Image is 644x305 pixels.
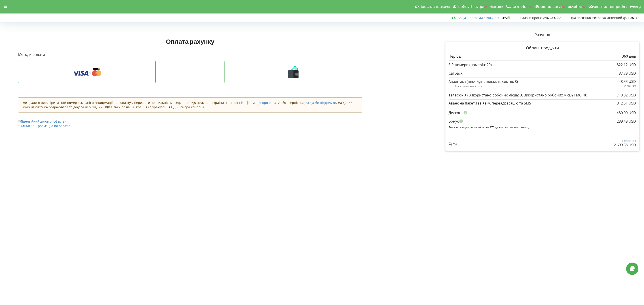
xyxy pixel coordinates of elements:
[633,5,641,8] span: Вихід
[492,5,503,8] span: Клієнти
[449,101,636,105] div: Аванс на пакети зв'язку, переадресацію та SMS
[449,141,457,146] p: Сума
[417,5,450,8] span: Реферальна програма
[570,16,627,20] span: При поточних витратах активний до:
[308,100,336,105] a: служби підтримки
[545,16,561,20] strong: 16,38 USD
[617,117,636,125] div: 289,49 USD
[458,16,501,20] span: :
[502,16,511,20] strong: 3%
[619,71,636,76] p: 87,79 USD
[455,84,483,88] span: Наскрізна аналітика
[624,84,636,88] p: 0,00 USD
[18,52,362,57] p: Методи оплати
[617,101,636,105] div: 912,51 USD
[520,16,545,20] span: Баланс проєкту:
[449,109,636,117] div: Дисконт
[449,117,636,125] div: Бонус
[18,97,362,113] div: Не вдалося перевірити ПДВ номер компанії в "Інформації про оплату". Перевірте правильність введен...
[617,93,636,98] p: 718,32 USD
[617,62,636,67] p: 822,12 USD
[509,5,529,8] span: Clear numbers
[617,79,636,84] p: 448,33 USD
[456,5,484,8] span: Проблемні номери
[538,5,562,8] span: Numbers reserve
[628,16,639,20] strong: [DATE]
[458,16,500,20] a: Бонус програми лояльності
[449,45,636,51] p: Обрані продукти
[614,139,636,142] p: 3 469,07 USD
[592,5,627,8] span: Налаштування профілю
[449,71,462,76] p: Callback
[445,32,639,38] p: Рахунок
[449,54,461,59] p: Період
[449,62,492,67] p: SIP-номери (номерів: 29)
[242,100,281,105] a: "Інформація про оплату"
[616,109,636,117] div: -480,00 USD
[449,93,588,98] p: Телефонія (Використано робочих місць: 3, Використано робочих місць FMC: 10)
[18,37,362,45] h1: Оплата рахунку
[449,125,636,129] p: Бонуси стануть доступні через 270 днів після оплати рахунку
[20,119,66,123] a: Ліцензійний договір (оферта)
[614,142,636,148] p: 2 699,58 USD
[20,124,70,128] a: Змінити "Інформацію по оплаті"
[449,79,518,84] p: Аналітика (необхідна кількість слотів: 8)
[622,54,636,59] p: 360 днів
[572,5,583,8] span: Кабінет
